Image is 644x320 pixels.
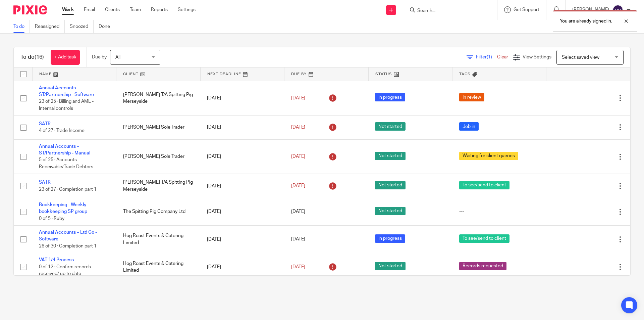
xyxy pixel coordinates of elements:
span: 23 of 25 · Billing and AML - Internal controls [39,99,94,111]
span: Not started [375,152,406,160]
span: In progress [375,93,405,101]
a: Email [84,6,95,13]
td: Hog Roast Events & Catering Limited [116,253,201,281]
span: [DATE] [291,184,305,188]
span: Not started [375,262,406,270]
a: Reports [151,6,168,13]
span: [DATE] [291,125,305,130]
a: Annual Accounts – ST/Partnership - Software [39,86,94,97]
a: Annual Accounts – ST/Partnership - Manual [39,144,90,155]
span: Filter [476,55,497,59]
span: (16) [35,54,44,60]
span: Job in [459,122,479,131]
span: [DATE] [291,154,305,159]
span: [DATE] [291,96,305,100]
td: [DATE] [200,139,284,174]
a: SATR [39,180,51,185]
span: Records requested [459,262,506,270]
p: You are already signed in. [560,18,612,25]
span: To see/send to client [459,181,509,189]
td: [DATE] [200,174,284,198]
a: + Add task [51,50,80,65]
span: Not started [375,181,406,189]
span: [DATE] [291,265,305,269]
a: Annual Accounts – Ltd Co - Software [39,230,97,241]
span: Tags [459,72,471,76]
div: --- [459,208,540,215]
span: 4 of 27 · Trade Income [39,129,85,133]
h1: To do [20,54,44,61]
span: Waiting for client queries [459,152,518,160]
span: Not started [375,122,406,131]
td: [PERSON_NAME] T/A Spitting Pig Merseyside [116,174,201,198]
span: [DATE] [291,209,305,214]
a: Done [99,20,115,33]
td: The Spitting Pig Company Ltd [116,198,201,225]
span: 23 of 27 · Completion part 1 [39,187,97,192]
td: [DATE] [200,116,284,139]
td: [PERSON_NAME] Sole Trader [116,139,201,174]
a: Snoozed [70,20,94,33]
span: All [115,55,120,60]
td: [DATE] [200,81,284,116]
img: Pixie [13,5,47,14]
span: Select saved view [562,55,599,60]
p: Due by [92,54,107,60]
td: [PERSON_NAME] T/A Spitting Pig Merseyside [116,81,201,116]
a: SATR [39,122,51,126]
a: Settings [178,6,196,13]
span: 0 of 12 · Confirm records received/ up to date [39,265,91,276]
td: [DATE] [200,226,284,253]
a: VAT 1/4 Process [39,258,74,262]
img: svg%3E [612,5,623,15]
a: To do [13,20,30,33]
td: [PERSON_NAME] Sole Trader [116,116,201,139]
span: To see/send to client [459,234,509,243]
span: View Settings [523,55,551,59]
span: (1) [487,55,492,59]
span: In review [459,93,484,101]
td: [DATE] [200,198,284,225]
span: [DATE] [291,237,305,242]
a: Team [130,6,141,13]
span: 5 of 25 · Accounts Receivable/Trade Debtors [39,158,93,170]
span: 26 of 30 · Completion part 1 [39,244,97,248]
td: Hog Roast Events & Catering Limited [116,226,201,253]
span: 0 of 5 · Ruby [39,216,64,221]
a: Clear [497,55,508,59]
td: [DATE] [200,253,284,281]
a: Reassigned [35,20,65,33]
a: Bookkeeping - Weekly bookkeeping SP group [39,202,87,214]
span: Not started [375,207,406,215]
a: Clients [105,6,120,13]
a: Work [62,6,74,13]
span: In progress [375,234,405,243]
